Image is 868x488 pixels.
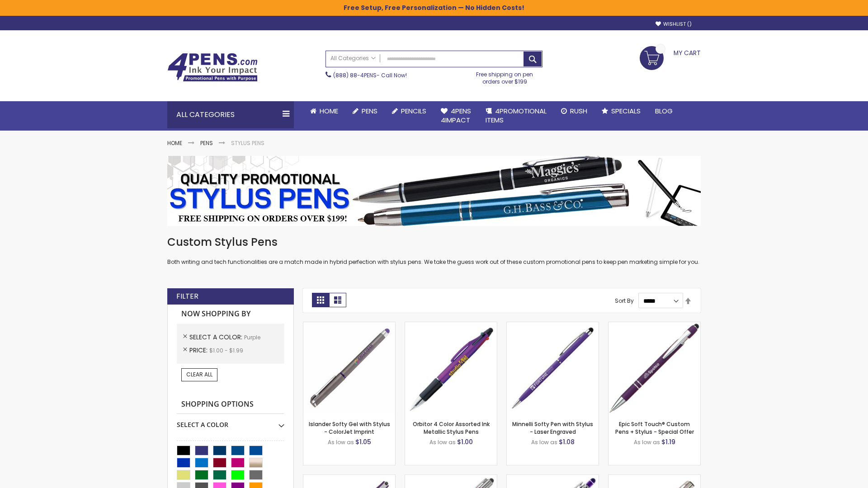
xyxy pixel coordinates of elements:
[186,371,212,378] span: Clear All
[429,438,456,446] span: As low as
[486,106,547,125] span: 4PROMOTIONAL ITEMS
[405,474,497,482] a: Tres-Chic with Stylus Metal Pen - Standard Laser-Purple
[441,106,471,125] span: 4Pens 4impact
[609,322,700,329] a: 4P-MS8B-Purple
[303,322,395,414] img: Islander Softy Gel with Stylus - ColorJet Imprint-Purple
[176,291,198,301] strong: Filter
[328,438,354,446] span: As low as
[609,474,700,482] a: Tres-Chic Touch Pen - Standard Laser-Purple
[615,297,634,305] label: Sort By
[330,55,376,62] span: All Categories
[656,21,692,28] a: Wishlist
[231,139,264,147] strong: Stylus Pens
[507,322,599,329] a: Minnelli Softy Pen with Stylus - Laser Engraved-Purple
[611,106,641,116] span: Specials
[326,51,380,66] a: All Categories
[167,156,701,226] img: Stylus Pens
[244,333,260,341] span: Purple
[200,139,213,147] a: Pens
[312,293,329,307] strong: Grid
[615,420,694,435] a: Epic Soft Touch® Custom Pens + Stylus - Special Offer
[167,235,701,249] h1: Custom Stylus Pens
[355,437,371,446] span: $1.05
[303,322,395,329] a: Islander Softy Gel with Stylus - ColorJet Imprint-Purple
[570,106,587,116] span: Rush
[385,101,434,121] a: Pencils
[413,420,490,435] a: Orbitor 4 Color Assorted Ink Metallic Stylus Pens
[609,322,700,414] img: 4P-MS8B-Purple
[303,474,395,482] a: Avendale Velvet Touch Stylus Gel Pen-Purple
[189,333,244,342] span: Select A Color
[167,235,701,266] div: Both writing and tech functionalities are a match made in hybrid perfection with stylus pens. We ...
[303,101,345,121] a: Home
[655,106,673,116] span: Blog
[594,101,648,121] a: Specials
[320,106,338,116] span: Home
[362,106,377,116] span: Pens
[209,347,243,354] span: $1.00 - $1.99
[554,101,594,121] a: Rush
[661,437,675,446] span: $1.19
[507,474,599,482] a: Phoenix Softy with Stylus Pen - Laser-Purple
[167,101,294,128] div: All Categories
[559,437,575,446] span: $1.08
[634,438,660,446] span: As low as
[434,101,478,131] a: 4Pens4impact
[333,71,377,79] a: (888) 88-4PENS
[345,101,385,121] a: Pens
[405,322,497,329] a: Orbitor 4 Color Assorted Ink Metallic Stylus Pens-Purple
[333,71,407,79] span: - Call Now!
[401,106,426,116] span: Pencils
[405,322,497,414] img: Orbitor 4 Color Assorted Ink Metallic Stylus Pens-Purple
[512,420,593,435] a: Minnelli Softy Pen with Stylus - Laser Engraved
[177,305,284,324] strong: Now Shopping by
[457,437,473,446] span: $1.00
[507,322,599,414] img: Minnelli Softy Pen with Stylus - Laser Engraved-Purple
[467,67,543,85] div: Free shipping on pen orders over $199
[648,101,680,121] a: Blog
[189,346,209,355] span: Price
[531,438,557,446] span: As low as
[181,368,217,381] a: Clear All
[177,395,284,414] strong: Shopping Options
[309,420,390,435] a: Islander Softy Gel with Stylus - ColorJet Imprint
[167,53,258,82] img: 4Pens Custom Pens and Promotional Products
[167,139,182,147] a: Home
[478,101,554,131] a: 4PROMOTIONALITEMS
[177,414,284,429] div: Select A Color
